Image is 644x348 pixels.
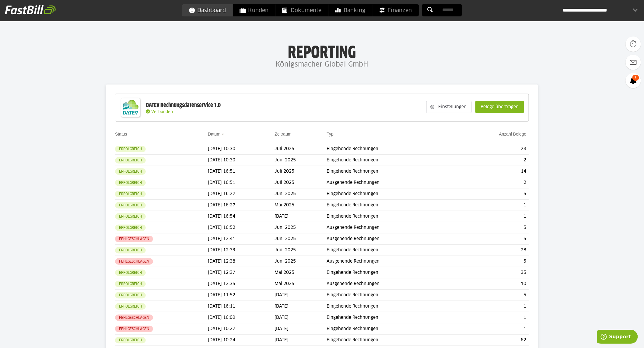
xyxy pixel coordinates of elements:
[115,168,146,175] sl-badge: Erfolgreich
[275,267,327,278] td: Mai 2025
[240,4,269,16] span: Kunden
[275,177,327,188] td: Juli 2025
[208,155,275,166] td: [DATE] 10:30
[327,267,456,278] td: Eingehende Rechnungen
[327,143,456,155] td: Eingehende Rechnungen
[146,102,221,109] div: DATEV Rechnungsdatenservice 1.0
[456,155,529,166] td: 2
[456,323,529,335] td: 1
[115,157,146,164] sl-badge: Erfolgreich
[208,256,275,267] td: [DATE] 12:38
[626,73,641,88] a: 1
[115,180,146,186] sl-badge: Erfolgreich
[327,312,456,323] td: Eingehende Rechnungen
[115,281,146,287] sl-badge: Erfolgreich
[275,155,327,166] td: Juni 2025
[327,323,456,335] td: Eingehende Rechnungen
[456,188,529,200] td: 5
[115,146,146,152] sl-badge: Erfolgreich
[327,211,456,222] td: Eingehende Rechnungen
[118,95,143,120] img: DATEV-Datenservice Logo
[456,301,529,312] td: 1
[499,132,527,136] a: Anzahl Belege
[327,155,456,166] td: Eingehende Rechnungen
[115,191,146,197] sl-badge: Erfolgreich
[115,303,146,310] sl-badge: Erfolgreich
[208,200,275,211] td: [DATE] 16:27
[456,278,529,290] td: 10
[456,200,529,211] td: 1
[327,256,456,267] td: Ausgehende Rechnungen
[275,335,327,346] td: [DATE]
[329,4,372,16] a: Banking
[275,188,327,200] td: Juni 2025
[208,278,275,290] td: [DATE] 12:35
[456,143,529,155] td: 23
[115,132,127,136] a: Status
[208,301,275,312] td: [DATE] 16:11
[115,213,146,220] sl-badge: Erfolgreich
[275,256,327,267] td: Juni 2025
[327,278,456,290] td: Ausgehende Rechnungen
[208,177,275,188] td: [DATE] 16:51
[456,233,529,245] td: 5
[327,222,456,233] td: Ausgehende Rechnungen
[456,312,529,323] td: 1
[456,290,529,301] td: 5
[208,166,275,177] td: [DATE] 16:51
[632,75,639,81] span: 1
[456,245,529,256] td: 28
[456,267,529,278] td: 35
[327,177,456,188] td: Ausgehende Rechnungen
[275,143,327,155] td: Juli 2025
[456,335,529,346] td: 62
[115,202,146,208] sl-badge: Erfolgreich
[327,166,456,177] td: Eingehende Rechnungen
[275,301,327,312] td: [DATE]
[115,270,146,276] sl-badge: Erfolgreich
[208,312,275,323] td: [DATE] 16:09
[275,200,327,211] td: Mai 2025
[208,335,275,346] td: [DATE] 10:24
[115,315,153,321] sl-badge: Fehlgeschlagen
[5,5,56,15] img: fastbill_logo_white.png
[208,211,275,222] td: [DATE] 16:54
[115,337,146,343] sl-badge: Erfolgreich
[379,4,412,16] span: Finanzen
[327,200,456,211] td: Eingehende Rechnungen
[208,132,220,136] a: Datum
[282,4,322,16] span: Dokumente
[115,236,153,242] sl-badge: Fehlgeschlagen
[115,258,153,265] sl-badge: Fehlgeschlagen
[456,166,529,177] td: 14
[208,233,275,245] td: [DATE] 12:41
[275,211,327,222] td: [DATE]
[222,134,226,135] img: sort_desc.gif
[456,211,529,222] td: 1
[115,326,153,332] sl-badge: Fehlgeschlagen
[426,101,472,113] sl-button: Einstellungen
[61,43,583,59] h1: Reporting
[327,301,456,312] td: Eingehende Rechnungen
[475,101,524,113] sl-button: Belege übertragen
[456,177,529,188] td: 2
[115,292,146,298] sl-badge: Erfolgreich
[275,132,292,136] a: Zeitraum
[275,312,327,323] td: [DATE]
[233,4,275,16] a: Kunden
[208,222,275,233] td: [DATE] 16:52
[456,222,529,233] td: 5
[335,4,366,16] span: Banking
[275,166,327,177] td: Juli 2025
[327,188,456,200] td: Eingehende Rechnungen
[456,256,529,267] td: 5
[327,132,334,136] a: Typ
[208,290,275,301] td: [DATE] 11:52
[275,323,327,335] td: [DATE]
[275,245,327,256] td: Juni 2025
[275,222,327,233] td: Juni 2025
[275,233,327,245] td: Juni 2025
[208,245,275,256] td: [DATE] 12:39
[208,267,275,278] td: [DATE] 12:37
